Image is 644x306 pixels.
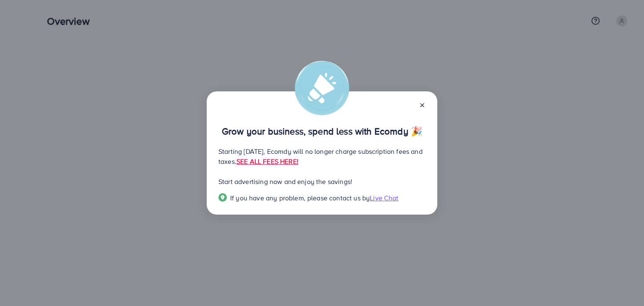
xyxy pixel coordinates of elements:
[218,126,426,136] p: Grow your business, spend less with Ecomdy 🎉
[218,176,426,187] p: Start advertising now and enjoy the savings!
[218,193,227,202] img: Popup guide
[230,193,370,202] span: If you have any problem, please contact us by
[295,61,349,115] img: alert
[236,157,299,166] a: SEE ALL FEES HERE!
[218,146,426,166] p: Starting [DATE], Ecomdy will no longer charge subscription fees and taxes.
[370,193,398,202] span: Live Chat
